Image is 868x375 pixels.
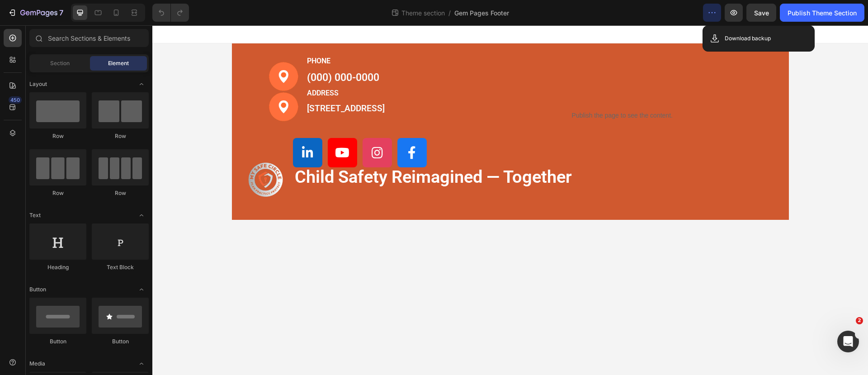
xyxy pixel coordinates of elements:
[454,8,509,18] span: Gem Pages Footer
[29,29,149,47] input: Search Sections & Elements
[400,8,447,18] span: Theme section
[155,62,232,73] p: ADDRESS
[92,263,149,271] div: Text Block
[754,9,769,17] span: Save
[141,113,170,142] a: LinkedIn
[4,4,67,22] button: 7
[175,113,205,142] a: YouTube
[9,96,22,104] div: 450
[155,30,232,41] p: PHONE
[92,189,149,197] div: Row
[856,317,863,324] span: 2
[59,7,63,18] p: 7
[108,59,129,67] span: Element
[29,360,45,368] span: Media
[29,285,46,294] span: Button
[29,211,41,219] span: Text
[134,77,149,91] span: Toggle open
[725,34,771,43] p: Download backup
[746,4,776,22] button: Save
[152,25,868,375] iframe: Design area
[134,282,149,297] span: Toggle open
[152,4,189,22] div: Undo/Redo
[788,8,857,18] div: Publish Theme Section
[50,59,70,67] span: Section
[210,113,240,142] a: Instagram
[245,113,274,142] a: Facebook
[362,85,578,95] p: Publish the page to see the content.
[142,141,617,163] p: child safety reimagined — together
[837,331,859,352] iframe: Intercom live chat
[92,337,149,346] div: Button
[29,189,86,197] div: Row
[155,77,232,90] p: [STREET_ADDRESS]
[29,263,86,271] div: Heading
[155,45,232,61] p: (000) 000-0000
[448,8,451,18] span: /
[92,132,149,140] div: Row
[134,356,149,371] span: Toggle open
[29,337,86,346] div: Button
[134,208,149,223] span: Toggle open
[29,80,47,88] span: Layout
[29,132,86,140] div: Row
[95,136,132,173] img: gempages_578495938713093001-a294b646-8251-4d0d-8e0a-9d6dac4b5658.png
[780,4,864,22] button: Publish Theme Section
